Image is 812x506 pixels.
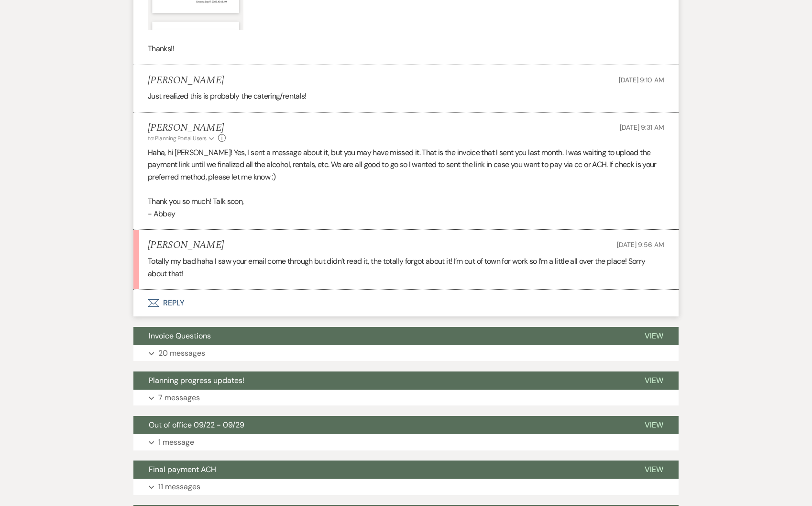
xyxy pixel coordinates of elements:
[149,464,216,474] span: Final payment ACH
[148,195,664,208] p: Thank you so much! Talk soon,
[617,240,664,249] span: [DATE] 9:56 AM
[620,123,664,132] span: [DATE] 9:31 AM
[133,461,629,479] button: Final payment ACH
[148,255,664,280] p: Totally my bad haha I saw your email come through but didn’t read it, the totally forgot about it...
[629,371,679,390] button: View
[629,327,679,345] button: View
[133,390,679,406] button: 7 messages
[148,122,226,134] h5: [PERSON_NAME]
[158,481,200,493] p: 11 messages
[158,436,194,449] p: 1 message
[148,135,207,142] span: to: Planning Portal Users
[158,392,200,404] p: 7 messages
[148,134,216,143] button: to: Planning Portal Users
[148,146,664,183] p: Haha, hi [PERSON_NAME]! Yes, I sent a message about it, but you may have missed it. That is the i...
[158,347,205,360] p: 20 messages
[148,43,664,55] p: Thanks!!
[645,420,663,430] span: View
[133,416,629,434] button: Out of office 09/22 - 09/29
[645,464,663,474] span: View
[133,371,629,390] button: Planning progress updates!
[149,375,244,385] span: Planning progress updates!
[148,75,224,87] h5: [PERSON_NAME]
[149,420,244,430] span: Out of office 09/22 - 09/29
[645,375,663,385] span: View
[619,76,664,84] span: [DATE] 9:10 AM
[149,331,211,341] span: Invoice Questions
[148,90,664,102] p: Just realized this is probably the catering/rentals!
[133,345,679,361] button: 20 messages
[645,331,663,341] span: View
[133,434,679,450] button: 1 message
[133,479,679,495] button: 11 messages
[629,461,679,479] button: View
[133,327,629,345] button: Invoice Questions
[629,416,679,434] button: View
[148,208,664,220] p: - Abbey
[133,290,679,316] button: Reply
[148,239,224,251] h5: [PERSON_NAME]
